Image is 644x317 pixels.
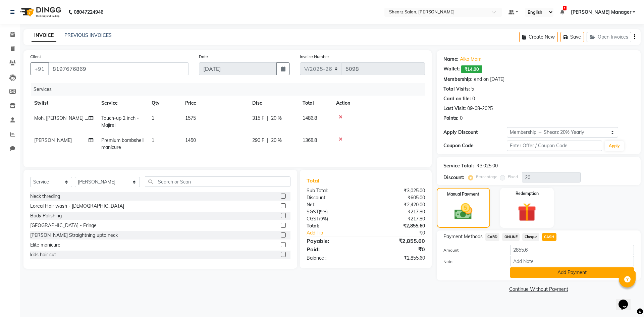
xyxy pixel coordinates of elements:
span: | [267,115,268,122]
span: Total [307,177,322,184]
span: | [267,137,268,144]
label: Amount: [438,247,505,253]
span: 1575 [185,115,196,121]
div: ₹0 [366,245,430,253]
div: ₹2,855.60 [366,222,430,229]
div: Loreal Hair wash - [DEMOGRAPHIC_DATA] [30,203,124,210]
span: 1 [563,6,567,10]
div: Neck threding [30,193,60,200]
label: Date [199,54,208,60]
span: Payment Methods [443,233,483,240]
button: +91 [30,62,49,75]
div: Membership: [443,76,473,83]
div: Sub Total: [302,187,366,194]
div: ₹2,855.60 [366,237,430,245]
div: Card on file: [443,95,471,102]
span: 1368.8 [303,137,317,143]
th: Total [299,96,332,111]
span: ₹14.00 [461,65,482,73]
span: 20 % [271,115,282,122]
span: ONLINE [502,233,520,241]
div: ₹217.80 [366,208,430,215]
span: [PERSON_NAME] [34,137,72,143]
div: Body Polishing [30,212,62,219]
span: Cheque [522,233,539,241]
div: Coupon Code [443,142,507,149]
div: [PERSON_NAME] Straightning upto neck [30,232,118,239]
th: Qty [148,96,181,111]
div: Name: [443,56,459,63]
span: CASH [542,233,556,241]
div: Last Visit: [443,105,466,112]
div: Payable: [302,237,366,245]
label: Redemption [516,191,539,197]
span: 290 F [252,137,264,144]
th: Action [332,96,425,111]
div: Elite manicure [30,242,60,249]
a: Continue Without Payment [438,286,639,293]
a: Alka Mam [460,56,481,63]
div: Total Visits: [443,86,470,93]
span: 20 % [271,137,282,144]
span: 9% [320,216,327,221]
div: Net: [302,201,366,208]
span: [PERSON_NAME] Manager [571,9,631,16]
div: Balance : [302,255,366,262]
span: 1486.8 [303,115,317,121]
th: Disc [248,96,299,111]
div: ₹605.00 [366,194,430,201]
a: Add Tip [302,229,376,236]
div: ₹0 [376,229,430,236]
div: 0 [472,95,475,102]
div: Discount: [302,194,366,201]
div: Wallet: [443,65,460,73]
label: Percentage [476,174,497,180]
img: logo [17,3,63,21]
span: 1 [152,115,154,121]
div: Total: [302,222,366,229]
input: Search by Name/Mobile/Email/Code [48,62,189,75]
b: 08047224946 [74,3,103,21]
th: Price [181,96,248,111]
span: CGST [307,216,319,222]
a: PREVIOUS INVOICES [64,32,112,38]
label: Fixed [508,174,518,180]
div: Service Total: [443,162,474,169]
span: CARD [485,233,500,241]
div: 0 [460,115,463,122]
button: Add Payment [510,267,634,278]
img: _gift.svg [512,201,542,224]
iframe: chat widget [616,290,637,310]
span: 9% [320,209,326,214]
label: Note: [438,259,505,265]
span: 315 F [252,115,264,122]
div: ( ) [302,215,366,222]
label: Invoice Number [300,54,329,60]
div: kids hair cut [30,251,56,258]
input: Add Note [510,256,634,266]
button: Apply [605,141,624,151]
span: 1 [152,137,154,143]
div: 5 [471,86,474,93]
div: ₹3,025.00 [366,187,430,194]
a: INVOICE [32,30,56,42]
input: Enter Offer / Coupon Code [507,141,602,151]
span: SGST [307,209,319,215]
div: Points: [443,115,459,122]
div: 09-08-2025 [467,105,493,112]
button: Open Invoices [587,32,631,42]
div: ₹3,025.00 [477,162,498,169]
a: 1 [560,9,564,15]
div: ₹217.80 [366,215,430,222]
label: Manual Payment [447,191,479,197]
div: Apply Discount [443,129,507,136]
div: end on [DATE] [474,76,504,83]
span: Moh. [PERSON_NAME] ... [34,115,88,121]
button: Save [560,32,584,42]
div: Services [31,83,430,96]
div: [GEOGRAPHIC_DATA] - Fringe [30,222,97,229]
th: Service [97,96,148,111]
label: Client [30,54,41,60]
button: Create New [519,32,558,42]
th: Stylist [30,96,97,111]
